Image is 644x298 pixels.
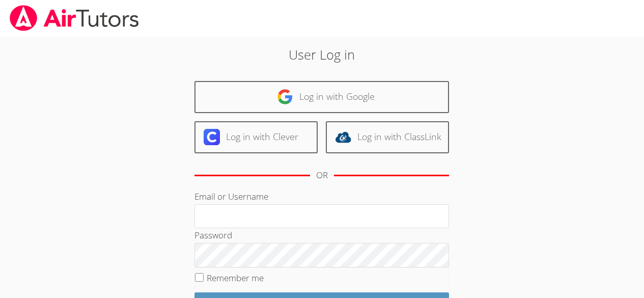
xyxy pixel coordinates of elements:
[277,89,293,105] img: google-logo-50288ca7cdecda66e5e0955fdab243c47b7ad437acaf1139b6f446037453330a.svg
[194,191,268,202] label: Email or Username
[194,121,318,153] a: Log in with Clever
[194,229,232,241] label: Password
[148,45,496,64] h2: User Log in
[194,81,449,113] a: Log in with Google
[316,168,328,183] div: OR
[204,129,220,145] img: clever-logo-6eab21bc6e7a338710f1a6ff85c0baf02591cd810cc4098c63d3a4b26e2feb20.svg
[207,272,264,284] label: Remember me
[326,121,449,153] a: Log in with ClassLink
[335,129,351,145] img: classlink-logo-d6bb404cc1216ec64c9a2012d9dc4662098be43eaf13dc465df04b49fa7ab582.svg
[9,5,140,31] img: airtutors_banner-c4298cdbf04f3fff15de1276eac7730deb9818008684d7c2e4769d2f7ddbe033.png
